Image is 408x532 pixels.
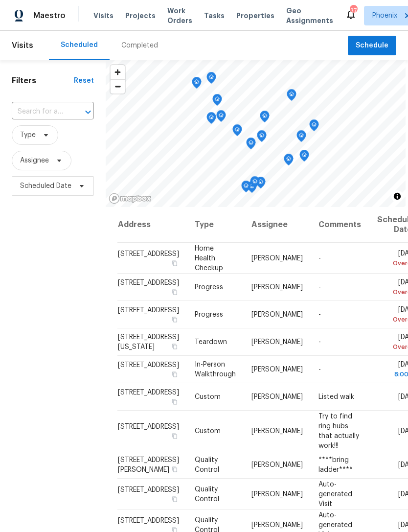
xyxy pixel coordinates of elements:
[118,457,179,473] span: [STREET_ADDRESS][PERSON_NAME]
[251,366,303,373] span: [PERSON_NAME]
[170,431,179,440] button: Copy Address
[106,60,406,207] canvas: Map
[251,339,303,346] span: [PERSON_NAME]
[318,339,321,346] span: -
[287,89,296,104] div: Map marker
[241,181,251,196] div: Map marker
[195,427,221,434] span: Custom
[195,393,221,400] span: Custom
[12,76,74,86] h1: Filters
[170,465,179,474] button: Copy Address
[192,77,202,92] div: Map marker
[251,284,303,291] span: [PERSON_NAME]
[118,334,179,350] span: [STREET_ADDRESS][US_STATE]
[212,94,222,109] div: Map marker
[296,130,306,145] div: Map marker
[117,207,187,243] th: Address
[170,342,179,351] button: Copy Address
[170,397,179,406] button: Copy Address
[20,156,49,165] span: Assignee
[216,110,226,125] div: Map marker
[118,517,179,524] span: [STREET_ADDRESS]
[260,111,270,126] div: Map marker
[187,207,244,243] th: Type
[318,366,321,373] span: -
[348,36,396,56] button: Schedule
[12,35,33,56] span: Visits
[251,490,303,497] span: [PERSON_NAME]
[111,80,125,93] span: Zoom out
[195,457,219,473] span: Quality Control
[93,11,113,21] span: Visits
[125,11,156,21] span: Projects
[195,311,223,318] span: Progress
[251,393,303,400] span: [PERSON_NAME]
[170,315,179,324] button: Copy Address
[20,181,71,191] span: Scheduled Date
[170,370,179,379] button: Copy Address
[251,521,303,528] span: [PERSON_NAME]
[118,389,179,396] span: [STREET_ADDRESS]
[118,279,179,286] span: [STREET_ADDRESS]
[318,481,352,507] span: Auto-generated Visit
[170,288,179,297] button: Copy Address
[118,486,179,493] span: [STREET_ADDRESS]
[232,124,242,139] div: Map marker
[318,393,354,400] span: Listed walk
[61,40,98,50] div: Scheduled
[33,11,66,21] span: Maestro
[309,119,319,135] div: Map marker
[236,11,274,21] span: Properties
[391,190,403,202] button: Toggle attribution
[74,76,94,86] div: Reset
[195,245,223,271] span: Home Health Checkup
[311,207,369,243] th: Comments
[111,65,125,79] button: Zoom in
[257,130,267,145] div: Map marker
[109,193,152,204] a: Mapbox homepage
[318,284,321,291] span: -
[121,41,158,50] div: Completed
[318,413,359,449] span: Try to find ring hubs that actually work!!!
[256,177,266,192] div: Map marker
[350,6,357,16] div: 37
[118,250,179,257] span: [STREET_ADDRESS]
[206,112,216,127] div: Map marker
[394,191,400,202] span: Toggle attribution
[170,494,179,503] button: Copy Address
[299,150,309,165] div: Map marker
[195,339,227,346] span: Teardown
[372,11,397,21] span: Phoenix
[251,254,303,261] span: [PERSON_NAME]
[195,361,236,378] span: In-Person Walkthrough
[251,427,303,434] span: [PERSON_NAME]
[251,311,303,318] span: [PERSON_NAME]
[286,6,333,25] span: Geo Assignments
[246,138,256,153] div: Map marker
[111,79,125,93] button: Zoom out
[118,307,179,314] span: [STREET_ADDRESS]
[356,40,388,52] span: Schedule
[195,284,223,291] span: Progress
[250,176,260,191] div: Map marker
[118,423,179,430] span: [STREET_ADDRESS]
[167,6,192,25] span: Work Orders
[204,12,225,19] span: Tasks
[244,207,311,243] th: Assignee
[81,105,95,119] button: Open
[318,311,321,318] span: -
[206,72,216,87] div: Map marker
[12,104,67,119] input: Search for an address...
[118,362,179,369] span: [STREET_ADDRESS]
[170,258,179,267] button: Copy Address
[284,154,294,169] div: Map marker
[20,130,36,140] span: Type
[195,486,219,502] span: Quality Control
[251,462,303,468] span: [PERSON_NAME]
[318,254,321,261] span: -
